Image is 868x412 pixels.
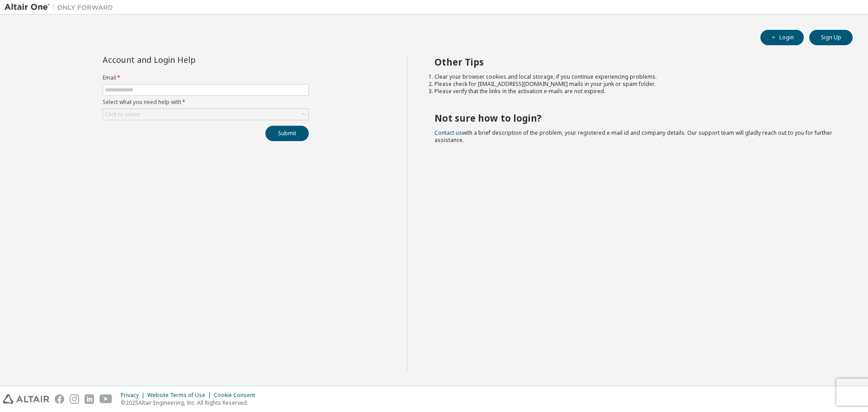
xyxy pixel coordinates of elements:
div: Account and Login Help [103,56,268,63]
button: Login [760,30,804,45]
button: Submit [265,126,309,141]
div: Click to select [103,109,308,120]
div: Click to select [105,111,140,118]
img: Altair One [5,3,118,12]
div: Website Terms of Use [147,392,214,399]
button: Sign Up [809,30,853,45]
img: facebook.svg [55,394,64,404]
label: Email [103,74,309,81]
div: Privacy [121,392,147,399]
p: © 2025 Altair Engineering, Inc. All Rights Reserved. [121,399,260,407]
h2: Not sure how to login? [434,112,837,124]
img: youtube.svg [99,394,113,404]
label: Select what you need help with [103,99,309,106]
img: linkedin.svg [85,394,94,404]
li: Please check for [EMAIL_ADDRESS][DOMAIN_NAME] mails in your junk or spam folder. [434,81,837,88]
div: Cookie Consent [214,392,260,399]
a: Contact us [434,129,462,137]
span: with a brief description of the problem, your registered e-mail id and company details. Our suppo... [434,129,832,144]
li: Clear your browser cookies and local storage, if you continue experiencing problems. [434,73,837,81]
img: altair_logo.svg [3,394,49,404]
h2: Other Tips [434,56,837,68]
li: Please verify that the links in the activation e-mails are not expired. [434,88,837,95]
img: instagram.svg [70,394,79,404]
